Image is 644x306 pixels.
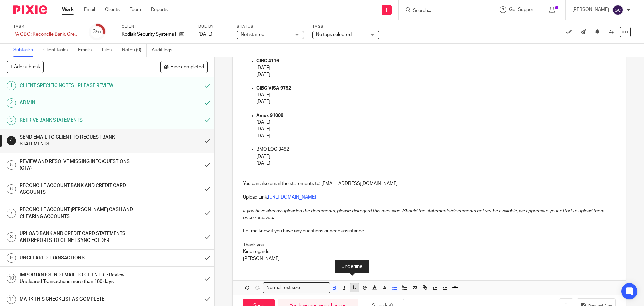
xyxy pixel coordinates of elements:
[243,255,615,262] p: [PERSON_NAME]
[93,28,102,36] div: 3
[7,61,44,73] button: + Add subtask
[122,31,176,38] p: Kodiak Security Systems Inc
[20,253,136,263] h1: UNCLEARED TRANSACTIONS
[316,32,352,37] span: No tags selected
[20,115,136,125] h1: RETRIVE BANK STATEMENTS
[78,44,97,57] a: Emails
[7,274,16,283] div: 10
[243,194,615,201] p: Upload Link:
[240,32,264,37] span: Not started
[7,184,16,194] div: 6
[7,116,16,125] div: 3
[20,294,136,304] h1: MARK THIS CHECKLIST AS COMPLETE
[243,209,605,220] em: If you have already uploaded the documents, please disregard this message. Should the statements/...
[256,71,615,78] p: [DATE]
[572,6,609,13] p: [PERSON_NAME]
[20,229,136,246] h1: UPLOAD BANK AND CREDIT CARD STATEMENTS AND REPORTS TO CLINET SYNC FOLDER
[243,248,615,255] p: Kind regards,
[7,253,16,263] div: 9
[7,209,16,218] div: 7
[7,295,16,304] div: 11
[256,146,615,153] p: BMO LOC 3482
[20,132,136,149] h1: SEND EMAIL TO CLIENT TO REQUEST BANK STATEMENTS
[20,205,136,222] h1: RECONCILE ACCOUNT [PERSON_NAME] CASH AND CLEARING ACCOUNTS
[13,31,80,38] div: PA QBO: Reconcile Bank, Credit Card and Clearing
[612,5,623,15] img: svg%3E
[243,242,615,248] p: Thank you!
[20,270,136,287] h1: IMPORTANT: SEND EMAIL TO CLIENT RE: Review Uncleared Transactions more than 180 days
[256,153,615,160] p: [DATE]
[130,6,141,13] a: Team
[237,24,304,29] label: Status
[20,181,136,198] h1: RECONCILE ACCOUNT BANK AND CREDIT CARD ACCOUNTS
[96,30,102,34] small: /11
[13,44,38,57] a: Subtasks
[7,81,16,90] div: 1
[198,24,228,29] label: Due by
[243,180,615,194] p: You can also email the statements to: [EMAIL_ADDRESS][DOMAIN_NAME]
[256,98,615,105] p: [DATE]
[20,98,136,108] h1: ADMIN
[7,136,16,145] div: 4
[122,44,147,57] a: Notes (0)
[84,6,95,13] a: Email
[263,282,330,293] div: Search for option
[122,24,190,29] label: Client
[198,32,212,37] span: [DATE]
[62,6,74,13] a: Work
[256,119,615,126] p: [DATE]
[302,284,326,291] input: Search for option
[152,44,177,57] a: Audit logs
[7,232,16,242] div: 8
[265,284,301,291] span: Normal text size
[256,126,615,132] p: [DATE]
[160,61,208,73] button: Hide completed
[13,24,80,29] label: Task
[170,64,204,70] span: Hide completed
[256,59,279,63] u: CIBC 4116
[7,98,16,108] div: 2
[256,86,291,91] u: CIBC VISA 9752
[256,64,615,71] p: [DATE]
[151,6,168,13] a: Reports
[256,133,615,139] p: [DATE]
[256,92,615,98] p: [DATE]
[509,7,535,12] span: Get Support
[243,228,615,234] p: Let me know if you have any questions or need assistance.
[13,5,47,14] img: Pixie
[256,113,283,118] strong: Amex 91008
[102,44,117,57] a: Files
[20,81,136,91] h1: CLIENT SPECIFIC NOTES - PLEASE REVIEW
[43,44,73,57] a: Client tasks
[312,24,379,29] label: Tags
[7,160,16,170] div: 5
[256,160,615,167] p: [DATE]
[412,8,473,14] input: Search
[105,6,120,13] a: Clients
[268,195,316,200] a: [URL][DOMAIN_NAME]
[20,157,136,174] h1: REVIEW AND RESOLVE MISSING INFO/QUESTIONS (CTA)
